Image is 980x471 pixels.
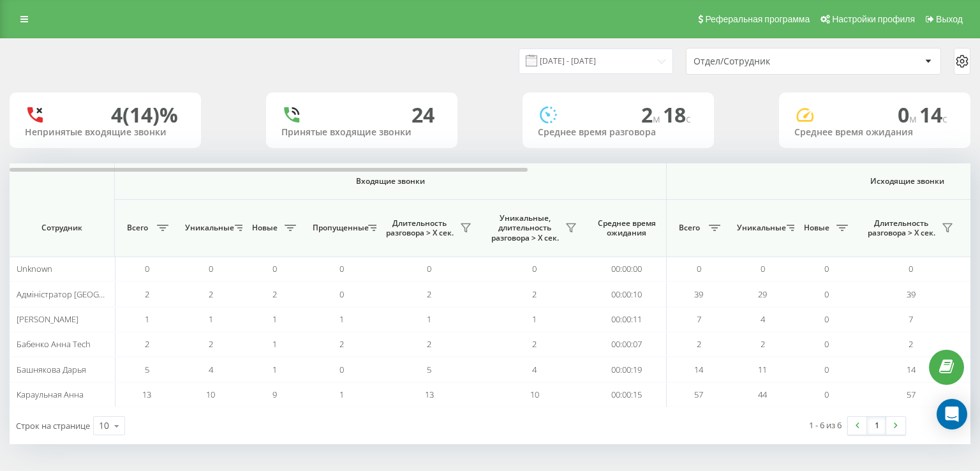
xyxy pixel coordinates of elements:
[587,332,667,357] td: 00:00:07
[909,112,919,126] span: м
[206,389,215,400] span: 10
[313,223,364,233] span: Пропущенные
[686,112,691,126] span: c
[145,263,149,274] span: 0
[824,263,829,274] span: 0
[694,56,846,67] div: Отдел/Сотрудник
[17,364,86,375] span: Башнякова Дарья
[17,313,78,325] span: [PERSON_NAME]
[694,389,703,400] span: 57
[824,389,829,400] span: 0
[530,389,539,400] span: 10
[653,112,663,126] span: м
[865,218,938,238] span: Длительность разговора > Х сек.
[17,263,52,274] span: Unknown
[427,263,431,274] span: 0
[705,14,810,24] span: Реферальная программа
[597,218,657,238] span: Среднее время ожидания
[824,313,829,325] span: 0
[697,313,701,325] span: 7
[339,364,344,375] span: 0
[936,14,963,24] span: Выход
[587,281,667,306] td: 00:00:10
[641,101,663,128] span: 2
[272,263,277,274] span: 0
[209,364,213,375] span: 4
[532,364,537,375] span: 4
[919,101,947,128] span: 14
[909,263,913,274] span: 0
[145,338,149,350] span: 2
[488,213,561,243] span: Уникальные, длительность разговора > Х сек.
[272,313,277,325] span: 1
[898,101,919,128] span: 0
[339,288,344,300] span: 0
[148,176,633,186] span: Входящие звонки
[937,399,967,430] div: Open Intercom Messenger
[673,223,705,233] span: Всего
[249,223,281,233] span: Новые
[427,288,431,300] span: 2
[909,313,913,325] span: 7
[942,112,947,126] span: c
[209,263,213,274] span: 0
[339,263,344,274] span: 0
[209,313,213,325] span: 1
[281,127,442,138] div: Принятые входящие звонки
[25,127,186,138] div: Непринятые входящие звонки
[663,101,691,128] span: 18
[867,417,886,435] a: 1
[907,389,916,400] span: 57
[272,288,277,300] span: 2
[587,382,667,407] td: 00:00:15
[737,223,783,233] span: Уникальные
[758,288,767,300] span: 29
[832,14,915,24] span: Настройки профиля
[824,288,829,300] span: 0
[99,419,109,432] div: 10
[185,223,231,233] span: Уникальные
[532,288,537,300] span: 2
[587,257,667,281] td: 00:00:00
[412,103,434,127] div: 24
[121,223,153,233] span: Всего
[425,389,434,400] span: 13
[272,389,277,400] span: 9
[761,313,765,325] span: 4
[17,288,153,300] span: Адміністратор [GEOGRAPHIC_DATA]
[758,389,767,400] span: 44
[907,364,916,375] span: 14
[427,313,431,325] span: 1
[427,364,431,375] span: 5
[907,288,916,300] span: 39
[145,288,149,300] span: 2
[761,338,765,350] span: 2
[383,218,456,238] span: Длительность разговора > Х сек.
[339,313,344,325] span: 1
[111,103,178,127] div: 4 (14)%
[761,263,765,274] span: 0
[20,223,103,233] span: Сотрудник
[532,263,537,274] span: 0
[538,127,699,138] div: Среднее время разговора
[909,338,913,350] span: 2
[824,338,829,350] span: 0
[824,364,829,375] span: 0
[16,420,90,431] span: Строк на странице
[809,419,842,431] div: 1 - 6 из 6
[142,389,151,400] span: 13
[145,364,149,375] span: 5
[794,127,955,138] div: Среднее время ожидания
[697,263,701,274] span: 0
[209,288,213,300] span: 2
[17,338,91,350] span: Бабенко Анна Tech
[758,364,767,375] span: 11
[339,338,344,350] span: 2
[694,364,703,375] span: 14
[587,357,667,382] td: 00:00:19
[209,338,213,350] span: 2
[145,313,149,325] span: 1
[272,364,277,375] span: 1
[339,389,344,400] span: 1
[801,223,833,233] span: Новые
